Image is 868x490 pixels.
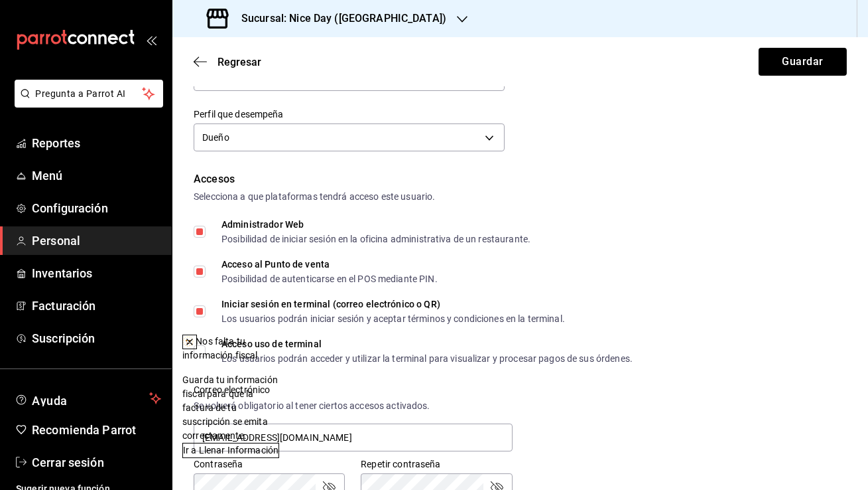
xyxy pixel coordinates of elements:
div: Posibilidad de autenticarse en el POS mediante PIN. [221,274,438,284]
div: Los usuarios podrán acceder y utilizar la terminal para visualizar y procesar pagos de sus órdenes. [221,354,633,363]
div: Iniciar sesión en terminal (correo electrónico o QR) [221,299,565,309]
div: Accesos [194,171,847,187]
button: Ir a Llenar Información [182,443,279,458]
div: 🫥 Nos falta tu información fiscal [182,335,279,363]
button: open_drawer_menu [146,35,156,45]
h3: Sucursal: Nice Day ([GEOGRAPHIC_DATA]) [231,11,446,27]
span: Menú [32,167,161,185]
span: Configuración [32,199,161,217]
span: Ayuda [32,390,144,406]
div: Acceso al Punto de venta [221,260,438,269]
div: Selecciona a que plataformas tendrá acceso este usuario. [194,190,847,204]
label: Perfil que desempeña [194,110,505,120]
span: Ir a Llenar Información [183,444,279,457]
div: Administrador Web [221,220,530,229]
p: Guarda tu información fiscal para que la factura de tu suscripción se emita correctamente. [182,373,279,443]
label: Contraseña [194,460,345,469]
div: Posibilidad de iniciar sesión en la oficina administrativa de un restaurante. [221,234,530,244]
a: Pregunta a Parrot AI [9,96,163,110]
div: Acceso uso de terminal [221,339,633,349]
div: Dueño [194,123,505,151]
button: Guardar [759,48,847,76]
span: Reportes [32,134,161,152]
div: Los usuarios podrán iniciar sesión y aceptar términos y condiciones en la terminal. [221,314,565,323]
button: Regresar [194,56,261,68]
button: Pregunta a Parrot AI [15,80,163,108]
span: Personal [32,232,161,250]
span: Pregunta a Parrot AI [36,87,143,101]
div: Se volverá obligatorio al tener ciertos accesos activados. [194,399,513,413]
span: Facturación [32,297,161,315]
span: Suscripción [32,329,161,347]
span: Recomienda Parrot [32,421,161,439]
span: Regresar [217,56,261,68]
span: Inventarios [32,264,161,282]
span: Cerrar sesión [32,453,161,471]
label: Repetir contraseña [361,460,512,469]
label: Correo electrónico [194,386,513,395]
